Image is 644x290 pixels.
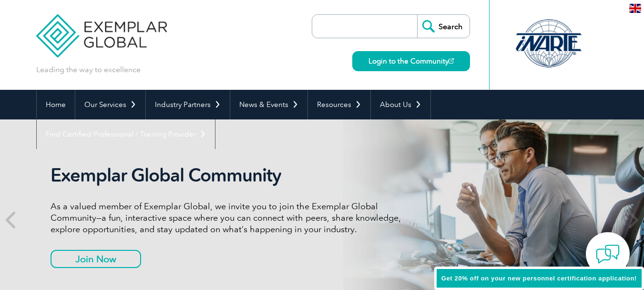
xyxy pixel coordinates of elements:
p: Leading the way to excellence [36,64,141,75]
a: Resources [308,90,370,119]
a: Login to the Community [352,51,470,71]
a: News & Events [230,90,307,119]
a: Home [37,90,75,119]
h2: Exemplar Global Community [51,164,408,186]
a: Join Now [51,250,141,268]
a: Industry Partners [146,90,230,119]
img: open_square.png [449,58,454,64]
span: Get 20% off on your new personnel certification application! [441,275,637,282]
input: Search [417,15,470,38]
a: Our Services [75,90,145,119]
img: en [629,4,641,13]
a: Find Certified Professional / Training Provider [37,119,215,149]
img: contact-chat.png [596,242,620,266]
a: About Us [371,90,430,119]
p: As a valued member of Exemplar Global, we invite you to join the Exemplar Global Community—a fun,... [51,201,408,235]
